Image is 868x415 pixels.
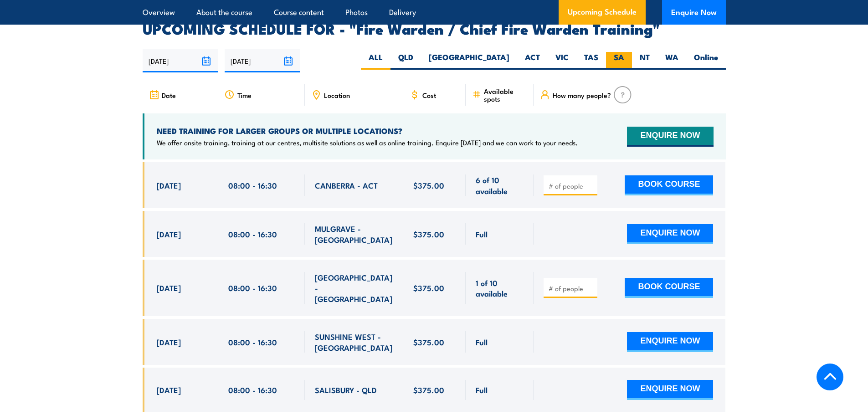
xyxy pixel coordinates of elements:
[413,180,444,190] span: $375.00
[237,91,252,99] span: Time
[484,87,527,102] span: Available spots
[157,126,578,136] h4: NEED TRAINING FOR LARGER GROUPS OR MULTIPLE LOCATIONS?
[162,91,176,99] span: Date
[157,180,181,190] span: [DATE]
[157,229,181,239] span: [DATE]
[413,229,444,239] span: $375.00
[517,52,548,70] label: ACT
[315,331,393,353] span: SUNSHINE WEST - [GEOGRAPHIC_DATA]
[476,277,524,299] span: 1 of 10 available
[576,52,606,70] label: TAS
[476,174,524,196] span: 6 of 10 available
[315,272,393,304] span: [GEOGRAPHIC_DATA] - [GEOGRAPHIC_DATA]
[413,337,444,347] span: $375.00
[627,380,713,400] button: ENQUIRE NOW
[413,282,444,293] span: $375.00
[627,332,713,352] button: ENQUIRE NOW
[686,52,726,70] label: Online
[324,91,350,99] span: Location
[549,284,594,293] input: # of people
[476,384,488,395] span: Full
[157,384,181,395] span: [DATE]
[549,181,594,190] input: # of people
[627,224,713,244] button: ENQUIRE NOW
[657,52,686,70] label: WA
[157,337,181,347] span: [DATE]
[143,49,218,72] input: From date
[315,223,393,245] span: MULGRAVE - [GEOGRAPHIC_DATA]
[143,22,726,35] h2: UPCOMING SCHEDULE FOR - "Fire Warden / Chief Fire Warden Training"
[632,52,657,70] label: NT
[228,229,277,239] span: 08:00 - 16:30
[157,282,181,293] span: [DATE]
[422,91,436,99] span: Cost
[157,138,578,147] p: We offer onsite training, training at our centres, multisite solutions as well as online training...
[228,337,277,347] span: 08:00 - 16:30
[315,180,378,190] span: CANBERRA - ACT
[548,52,576,70] label: VIC
[476,229,488,239] span: Full
[390,52,421,70] label: QLD
[625,175,713,195] button: BOOK COURSE
[476,337,488,347] span: Full
[606,52,632,70] label: SA
[413,384,444,395] span: $375.00
[225,49,300,72] input: To date
[228,180,277,190] span: 08:00 - 16:30
[421,52,517,70] label: [GEOGRAPHIC_DATA]
[361,52,390,70] label: ALL
[228,384,277,395] span: 08:00 - 16:30
[228,282,277,293] span: 08:00 - 16:30
[625,278,713,298] button: BOOK COURSE
[627,127,713,147] button: ENQUIRE NOW
[553,91,611,99] span: How many people?
[315,384,377,395] span: SALISBURY - QLD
